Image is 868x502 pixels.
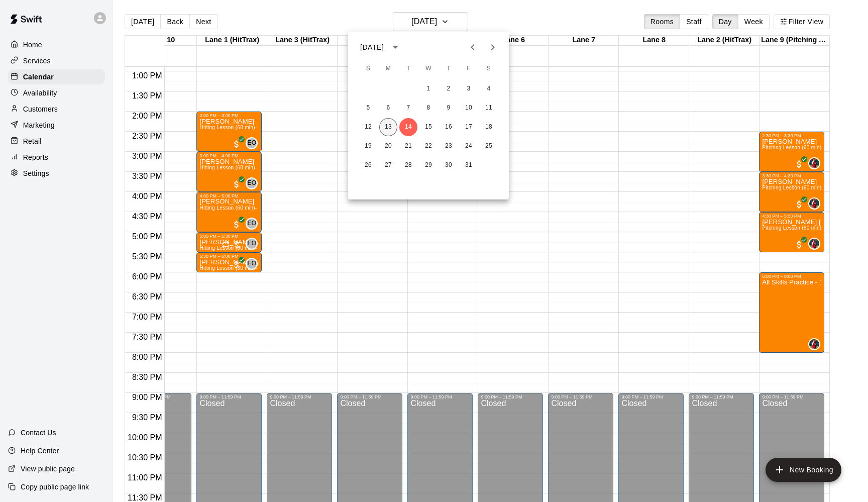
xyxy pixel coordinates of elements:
button: 7 [399,99,417,117]
button: calendar view is open, switch to year view [387,39,404,56]
button: 30 [440,156,458,174]
button: 2 [440,80,458,98]
button: 23 [440,137,458,155]
button: 26 [359,156,377,174]
button: 22 [419,137,438,155]
button: 16 [440,118,458,136]
button: 21 [399,137,417,155]
button: 27 [379,156,397,174]
span: Thursday [440,59,458,79]
button: 8 [419,99,438,117]
button: 15 [419,118,438,136]
span: Wednesday [419,59,438,79]
span: Tuesday [399,59,417,79]
button: 4 [480,80,498,98]
button: 29 [419,156,438,174]
button: 12 [359,118,377,136]
button: Previous month [463,37,483,57]
button: 9 [440,99,458,117]
button: 6 [379,99,397,117]
button: 11 [480,99,498,117]
span: Saturday [480,59,498,79]
button: 28 [399,156,417,174]
button: Next month [483,37,503,57]
button: 20 [379,137,397,155]
button: 5 [359,99,377,117]
span: Friday [460,59,478,79]
button: 24 [460,137,478,155]
button: 18 [480,118,498,136]
button: 25 [480,137,498,155]
button: 13 [379,118,397,136]
button: 31 [460,156,478,174]
button: 1 [419,80,438,98]
button: 19 [359,137,377,155]
div: [DATE] [360,42,384,53]
span: Sunday [359,59,377,79]
span: Monday [379,59,397,79]
button: 17 [460,118,478,136]
button: 3 [460,80,478,98]
button: 14 [399,118,417,136]
button: 10 [460,99,478,117]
